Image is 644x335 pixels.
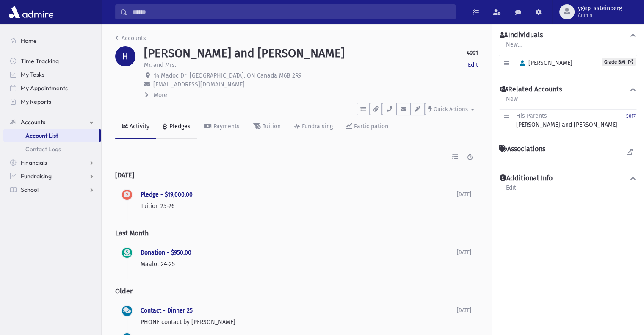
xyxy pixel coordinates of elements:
span: Financials [21,159,47,166]
a: Activity [115,115,156,139]
a: My Tasks [3,68,101,81]
a: Contact - Dinner 25 [141,307,193,314]
h2: [DATE] [115,164,478,186]
span: School [21,186,39,194]
a: New [506,94,518,109]
h2: Older [115,280,478,302]
span: [PERSON_NAME] [516,59,572,66]
div: Tuition [261,123,281,130]
span: [DATE] [457,307,471,313]
a: Edit [506,183,517,198]
a: Tuition [246,115,287,139]
div: Fundraising [300,123,333,130]
span: My Appointments [21,84,68,92]
span: Home [21,37,37,44]
a: New... [506,40,522,55]
div: Pledges [168,123,191,130]
span: Fundraising [21,172,52,180]
a: Time Tracking [3,54,101,68]
a: Home [3,34,101,47]
h4: Additional Info [500,174,553,183]
a: Fundraising [287,115,340,139]
span: Admin [578,12,622,19]
button: Individuals [499,31,637,40]
span: His Parents [516,112,547,119]
a: Edit [468,61,478,69]
a: Fundraising [3,169,101,183]
div: Activity [128,123,149,130]
a: Participation [340,115,395,139]
button: Additional Info [499,174,637,183]
p: Tuition 25-26 [141,202,457,210]
a: Contact Logs [3,142,101,156]
h4: Related Accounts [500,85,562,94]
span: [DATE] [457,191,471,197]
p: Maalot 24-25 [141,260,457,269]
span: 14 Madoc Dr [154,72,186,79]
h2: Last Month [115,222,478,244]
a: Accounts [3,115,101,129]
a: Grade BM [602,58,636,66]
a: Account List [3,129,99,142]
span: My Reports [21,98,51,105]
span: Quick Actions [434,106,468,112]
span: ygep_ssteinberg [578,5,622,12]
div: H [115,46,135,66]
span: Time Tracking [21,57,59,65]
button: Quick Actions [425,103,478,115]
span: [DATE] [457,249,471,255]
div: Participation [352,123,388,130]
nav: breadcrumb [115,34,146,46]
a: My Appointments [3,81,101,95]
a: Accounts [115,35,146,42]
span: [GEOGRAPHIC_DATA], ON Canada M6B 2R9 [190,72,301,79]
a: School [3,183,101,197]
span: More [154,91,167,99]
input: Search [127,4,455,19]
p: PHONE contact by [PERSON_NAME] [141,318,457,327]
img: AdmirePro [7,3,55,20]
a: Donation - $950.00 [141,249,191,256]
button: Related Accounts [499,85,637,94]
span: Account List [25,132,58,139]
h1: [PERSON_NAME] and [PERSON_NAME] [144,46,345,61]
a: Payments [197,115,246,139]
a: My Reports [3,95,101,108]
p: Mr. and Mrs. [144,61,176,69]
h4: Associations [499,145,545,153]
span: Contact Logs [25,145,61,153]
div: [PERSON_NAME] and [PERSON_NAME] [516,111,618,129]
span: My Tasks [21,71,44,78]
a: 5017 [626,111,636,129]
h4: Individuals [500,31,543,40]
a: Financials [3,156,101,169]
button: More [144,91,168,100]
span: Accounts [21,118,45,126]
strong: 4991 [467,49,478,58]
div: Payments [212,123,240,130]
small: 5017 [626,114,636,119]
span: [EMAIL_ADDRESS][DOMAIN_NAME] [153,81,245,88]
a: Pledge - $19,000.00 [141,191,193,198]
a: Pledges [156,115,197,139]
